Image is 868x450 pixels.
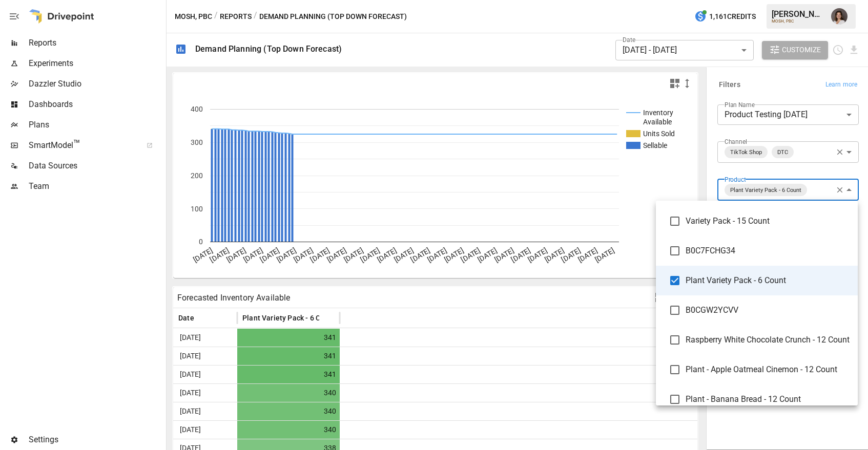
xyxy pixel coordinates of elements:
[686,393,850,405] span: Plant - Banana Bread - 12 Count
[686,245,850,257] span: B0C7FCHG34
[686,274,850,287] span: Plant Variety Pack - 6 Count
[686,215,850,227] span: Variety Pack - 15 Count
[686,363,850,376] span: Plant - Apple Oatmeal Cinemon - 12 Count
[686,304,850,316] span: B0CGW2YCVV
[686,334,850,346] span: Raspberry White Chocolate Crunch - 12 Count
